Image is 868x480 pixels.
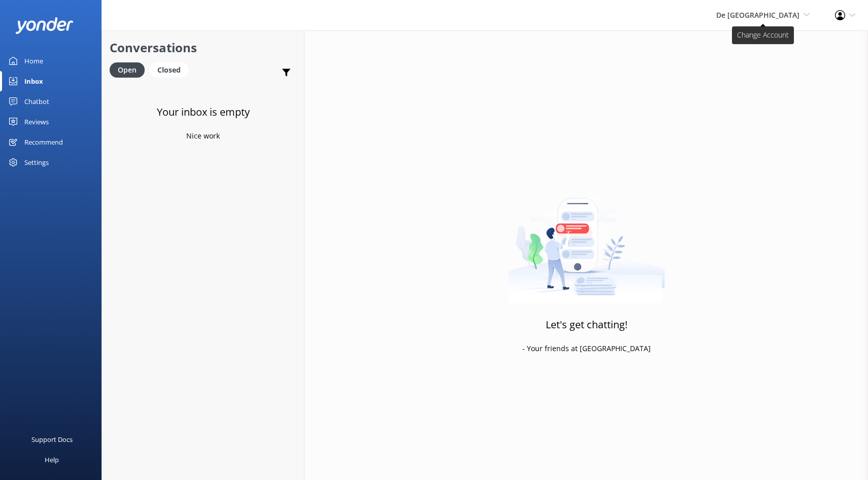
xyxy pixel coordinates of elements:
h2: Conversations [110,38,296,57]
h3: Your inbox is empty [157,104,250,120]
div: Support Docs [31,429,73,450]
div: Home [24,51,43,71]
span: De [GEOGRAPHIC_DATA] [716,10,799,20]
div: Recommend [24,132,63,152]
p: Nice work [186,130,220,142]
div: Settings [24,152,49,173]
a: Closed [150,64,193,75]
p: - Your friends at [GEOGRAPHIC_DATA] [522,343,651,354]
div: Reviews [24,112,49,132]
img: artwork of a man stealing a conversation from at giant smartphone [508,177,665,303]
a: Open [110,64,150,75]
div: Closed [150,62,188,78]
div: Open [110,62,145,78]
div: Chatbot [24,91,49,112]
div: Inbox [24,71,43,91]
h3: Let's get chatting! [546,317,627,333]
img: yonder-white-logo.png [15,17,74,34]
div: Help [45,450,59,470]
